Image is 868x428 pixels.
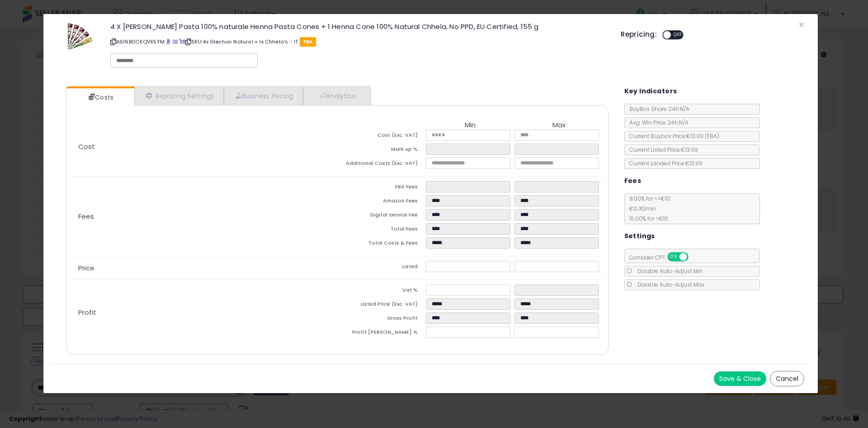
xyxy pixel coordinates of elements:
[714,371,766,386] button: Save & Close
[71,264,337,272] p: Price
[625,159,703,167] span: Current Landed Price: €13.99
[173,38,178,45] a: All offer listings
[798,18,804,31] span: ×
[71,309,337,316] p: Profit
[66,88,133,106] a: Costs
[337,237,426,251] td: Total Costs & Fees
[337,284,426,298] td: Vat %
[337,327,426,341] td: Profit [PERSON_NAME] %
[625,132,719,140] span: Current Buybox Price:
[337,181,426,195] td: FBA Fees
[337,298,426,313] td: Listed Price (Exc. VAT)
[687,253,701,261] span: OFF
[337,313,426,327] td: Gross Profit
[110,34,607,49] p: ASIN: B0CKQVX5YM | SKU: 4x Glechan Natural + 1x Chhela's - IT
[110,23,607,30] h3: 4 X [PERSON_NAME] Pasta 100% naturale Henna Pasta Cones + 1 Henna Cone 100% Natural Chhela, No PP...
[625,254,700,261] span: Consider CPT:
[686,132,719,140] span: €13.99
[71,143,337,150] p: Cost
[337,130,426,144] td: Cost (Exc. VAT)
[426,121,514,130] th: Min
[514,121,603,130] th: Max
[134,87,224,105] a: Repricing Settings
[337,209,426,223] td: Digital Service Fee
[337,261,426,275] td: Listed
[624,231,655,242] h5: Settings
[625,195,670,222] span: 8.00 % for <= €10
[621,31,657,38] h5: Repricing:
[770,371,804,386] button: Cancel
[71,213,337,220] p: Fees
[668,253,679,261] span: ON
[633,281,704,289] span: Disable Auto-Adjust Max
[179,38,184,45] a: Your listing only
[303,87,370,105] a: Analytics
[671,31,685,39] span: OFF
[624,86,677,97] h5: Key Indicators
[625,215,668,222] span: 15.00 % for > €10
[624,175,642,187] h5: Fees
[625,105,689,113] span: BuyBox Share 24h: N/A
[705,132,719,140] span: ( FBA )
[67,23,94,50] img: 51hI63d7kjL._SL60_.jpg
[625,119,689,126] span: Avg. Win Price 24h: N/A
[625,205,656,212] span: €0.30 min
[337,195,426,209] td: Amazon Fees
[337,223,426,237] td: Total Fees
[166,38,171,45] a: BuyBox page
[300,37,316,47] span: FBA
[224,87,303,105] a: Business Pricing
[633,267,703,275] span: Disable Auto-Adjust Min
[337,158,426,172] td: Additional Costs (Exc. VAT)
[625,146,698,154] span: Current Listed Price: €13.99
[337,144,426,158] td: Mark up %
